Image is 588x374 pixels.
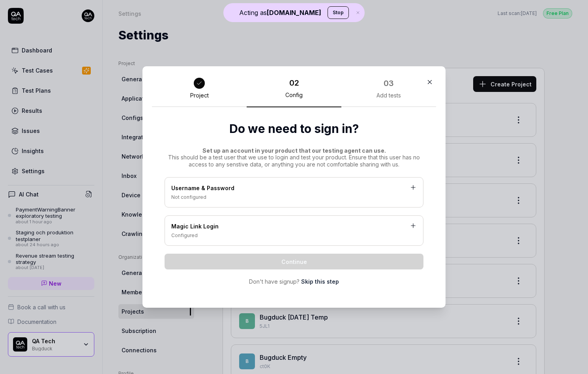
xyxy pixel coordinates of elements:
div: This should be a test user that we use to login and test your product. Ensure that this user has ... [165,147,423,168]
div: 02 [289,77,299,89]
a: Skip this step [301,277,339,286]
span: Don't have signup? [249,277,300,286]
div: Not configured [171,194,417,201]
div: Magic Link Login [171,222,417,232]
div: Username & Password [171,184,417,194]
button: Stop [328,6,349,19]
div: Add tests [376,92,401,99]
span: Continue [281,258,307,266]
span: Set up an account in your product that our testing agent can use. [202,147,386,154]
h2: Do we need to sign in? [165,120,423,138]
button: Close Modal [423,76,436,88]
div: Configured [171,232,417,239]
div: Project [190,92,209,99]
button: Continue [165,254,423,269]
div: Config [285,92,303,99]
div: 03 [384,77,394,89]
